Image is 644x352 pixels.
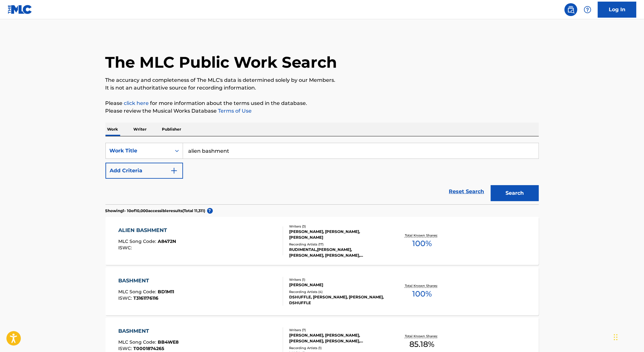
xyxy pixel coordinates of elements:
div: BASHMENT [118,277,174,285]
div: Writers ( 3 ) [289,224,386,229]
span: ISWC : [118,346,133,351]
p: Publisher [160,123,183,136]
a: Public Search [565,3,577,16]
iframe: Chat Widget [612,321,644,352]
span: T0001874265 [133,346,164,351]
span: A8472N [158,238,176,244]
div: Writers ( 1 ) [289,277,386,282]
a: Reset Search [446,185,488,199]
span: MLC Song Code : [118,289,158,295]
a: BASHMENTMLC Song Code:BD1M11ISWC:T3161176116Writers (1)[PERSON_NAME]Recording Artists (4)DSHUFFLE... [105,267,539,315]
div: Drag [614,328,618,347]
form: Search Form [105,143,539,204]
span: BB4WE8 [158,339,179,345]
p: Work [105,123,120,136]
div: BASHMENT [118,327,179,335]
img: 9d2ae6d4665cec9f34b9.svg [170,167,178,175]
img: search [567,6,575,13]
span: BD1M11 [158,289,174,295]
span: ISWC : [118,245,133,251]
div: [PERSON_NAME], [PERSON_NAME], [PERSON_NAME] [289,229,386,240]
div: DSHUFFLE, [PERSON_NAME], [PERSON_NAME], DSHUFFLE [289,294,386,306]
p: Total Known Shares: [405,233,439,238]
div: Help [581,3,594,16]
a: ALIEN BASHMENTMLC Song Code:A8472NISWC:Writers (3)[PERSON_NAME], [PERSON_NAME], [PERSON_NAME]Reco... [105,217,539,265]
span: MLC Song Code : [118,238,158,244]
span: T3161176116 [133,295,158,301]
div: Writers ( 7 ) [289,328,386,332]
div: [PERSON_NAME], [PERSON_NAME], [PERSON_NAME], [PERSON_NAME], [PERSON_NAME] [PERSON_NAME] EDH, [PER... [289,332,386,344]
div: Work Title [110,147,167,155]
span: ISWC : [118,295,133,301]
span: 85.18 % [409,339,434,350]
p: The accuracy and completeness of The MLC's data is determined solely by our Members. [105,76,539,84]
img: MLC Logo [8,5,32,14]
a: Terms of Use [217,108,252,114]
p: Total Known Shares: [405,283,439,288]
div: Recording Artists ( 17 ) [289,242,386,247]
span: 100 % [412,238,432,249]
button: Search [491,185,539,201]
span: ? [207,208,213,214]
span: 100 % [412,288,432,300]
div: Recording Artists ( 1 ) [289,346,386,350]
p: Total Known Shares: [405,334,439,339]
p: It is not an authoritative source for recording information. [105,84,539,92]
p: Showing 1 - 10 of 10,000 accessible results (Total 11,311 ) [105,208,205,214]
a: Log In [598,2,636,18]
div: ALIEN BASHMENT [118,227,176,234]
div: Recording Artists ( 4 ) [289,289,386,294]
img: help [584,6,591,13]
div: [PERSON_NAME] [289,282,386,288]
p: Please for more information about the terms used in the database. [105,99,539,107]
button: Add Criteria [105,163,183,179]
a: click here [124,100,149,106]
p: Writer [132,123,149,136]
span: MLC Song Code : [118,339,158,345]
div: RUDIMENTAL,[PERSON_NAME], [PERSON_NAME], [PERSON_NAME], RUDIMENTAL, RUDIMENTAL [289,247,386,258]
h1: The MLC Public Work Search [105,53,337,72]
p: Please review the Musical Works Database [105,107,539,115]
